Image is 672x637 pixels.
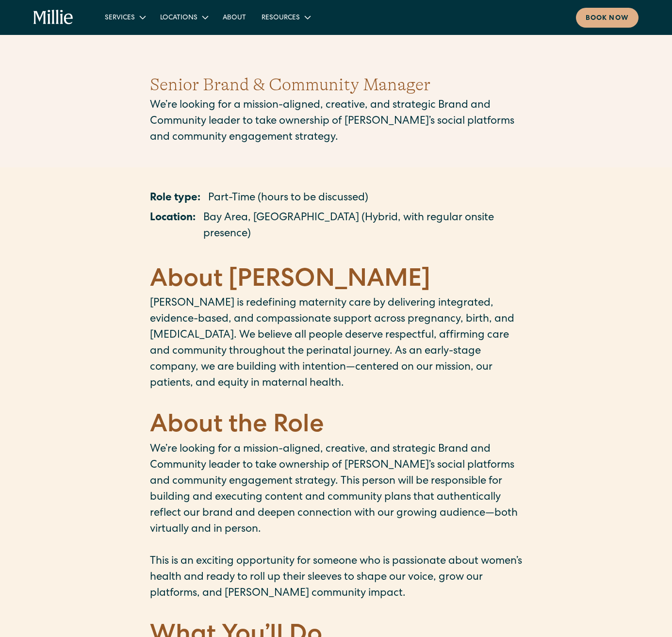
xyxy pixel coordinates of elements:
[150,98,523,146] p: We’re looking for a mission-aligned, creative, and strategic Brand and Community leader to take o...
[160,13,197,23] div: Locations
[215,9,254,25] a: About
[105,13,135,23] div: Services
[262,13,300,23] div: Resources
[150,392,523,408] p: ‍
[586,14,629,24] div: Book now
[576,8,639,28] a: Book now
[150,246,523,262] p: ‍
[150,191,200,207] p: Role type:
[208,191,368,207] p: Part-Time (hours to be discussed)
[150,538,523,554] p: ‍
[150,442,523,538] p: We’re looking for a mission-aligned, creative, and strategic Brand and Community leader to take o...
[97,9,152,25] div: Services
[33,10,73,25] a: home
[254,9,317,25] div: Resources
[203,211,523,243] p: Bay Area, [GEOGRAPHIC_DATA] (Hybrid, with regular onsite presence)
[152,9,215,25] div: Locations
[150,554,523,602] p: This is an exciting opportunity for someone who is passionate about women’s health and ready to r...
[150,296,523,392] p: [PERSON_NAME] is redefining maternity care by delivering integrated, evidence-based, and compassi...
[150,602,523,618] p: ‍
[150,414,324,439] strong: About the Role
[150,268,430,294] strong: About [PERSON_NAME]
[150,72,523,98] h1: Senior Brand & Community Manager
[150,211,196,243] p: Location:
